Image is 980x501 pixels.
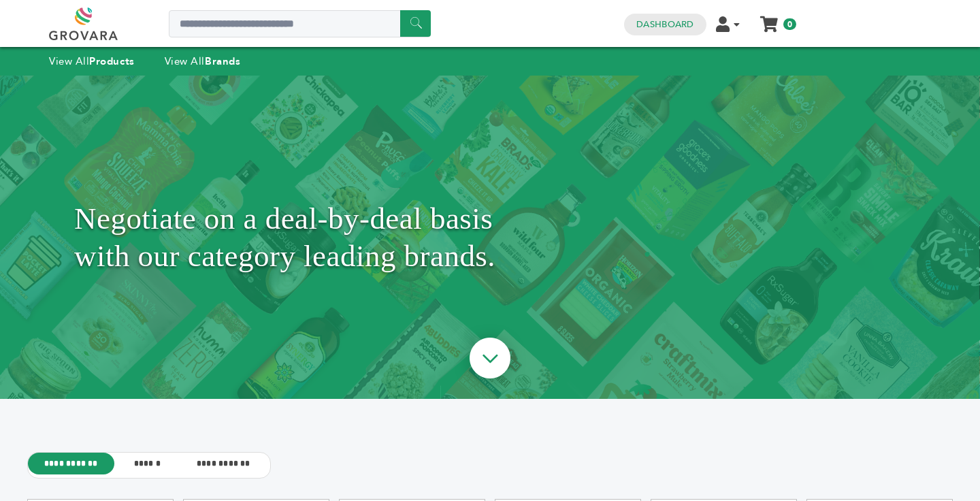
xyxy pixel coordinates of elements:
[454,324,526,396] img: ourBrandsHeroArrow.png
[783,18,796,30] span: 0
[762,12,777,27] a: My Cart
[205,54,240,68] strong: Brands
[74,110,906,365] h1: Negotiate on a deal-by-deal basis with our category leading brands.
[49,54,135,68] a: View AllProducts
[169,10,431,37] input: Search a product or brand...
[636,18,693,31] a: Dashboard
[165,54,241,68] a: View AllBrands
[89,54,134,68] strong: Products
